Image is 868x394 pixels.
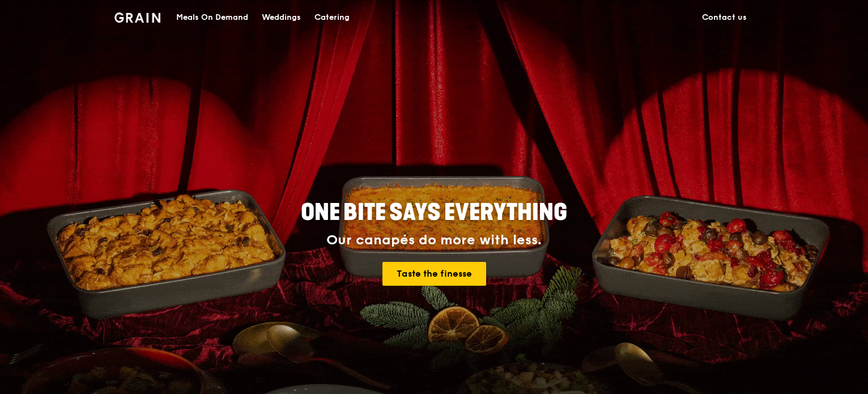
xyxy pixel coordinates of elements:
div: Weddings [262,1,301,35]
span: ONE BITE SAYS EVERYTHING [301,199,567,226]
div: Catering [314,1,350,35]
div: Meals On Demand [176,1,248,35]
div: Our canapés do more with less. [230,232,638,248]
a: Weddings [255,1,308,35]
a: Taste the finesse [382,262,486,286]
a: Contact us [695,1,754,35]
img: Grain [114,12,160,23]
a: Catering [308,1,356,35]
